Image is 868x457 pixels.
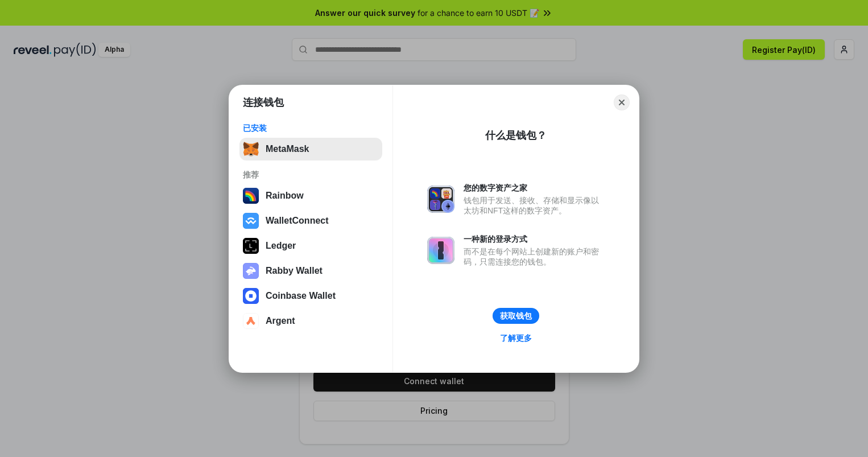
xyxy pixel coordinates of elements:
img: svg+xml,%3Csvg%20width%3D%2228%22%20height%3D%2228%22%20viewBox%3D%220%200%2028%2028%22%20fill%3D... [243,288,259,304]
h1: 连接钱包 [243,96,284,109]
div: Argent [266,316,295,326]
img: svg+xml,%3Csvg%20xmlns%3D%22http%3A%2F%2Fwww.w3.org%2F2000%2Fsvg%22%20fill%3D%22none%22%20viewBox... [427,237,454,264]
img: svg+xml,%3Csvg%20xmlns%3D%22http%3A%2F%2Fwww.w3.org%2F2000%2Fsvg%22%20width%3D%2228%22%20height%3... [243,238,259,254]
div: 一种新的登录方式 [464,234,605,244]
button: Close [614,94,630,110]
div: 您的数字资产之家 [464,183,605,193]
div: Coinbase Wallet [266,291,336,301]
button: Ledger [239,234,382,257]
div: 而不是在每个网站上创建新的账户和密码，只需连接您的钱包。 [464,246,605,267]
button: Coinbase Wallet [239,285,382,307]
div: MetaMask [266,144,309,154]
button: 获取钱包 [493,308,539,324]
button: WalletConnect [239,209,382,232]
button: Argent [239,310,382,332]
img: svg+xml,%3Csvg%20xmlns%3D%22http%3A%2F%2Fwww.w3.org%2F2000%2Fsvg%22%20fill%3D%22none%22%20viewBox... [427,186,454,213]
div: WalletConnect [266,216,329,226]
div: 钱包用于发送、接收、存储和显示像以太坊和NFT这样的数字资产。 [464,195,605,216]
div: 了解更多 [500,333,532,343]
img: svg+xml,%3Csvg%20fill%3D%22none%22%20height%3D%2233%22%20viewBox%3D%220%200%2035%2033%22%20width%... [243,141,259,157]
img: svg+xml,%3Csvg%20width%3D%2228%22%20height%3D%2228%22%20viewBox%3D%220%200%2028%2028%22%20fill%3D... [243,313,259,329]
div: 什么是钱包？ [485,129,547,142]
div: Rabby Wallet [266,266,323,276]
button: Rabby Wallet [239,260,382,282]
button: MetaMask [239,138,382,160]
button: Rainbow [239,184,382,207]
div: Ledger [266,241,296,251]
div: 推荐 [243,170,379,180]
div: 已安装 [243,123,379,133]
div: 获取钱包 [500,311,532,321]
a: 了解更多 [493,331,539,345]
img: svg+xml,%3Csvg%20width%3D%2228%22%20height%3D%2228%22%20viewBox%3D%220%200%2028%2028%22%20fill%3D... [243,213,259,229]
img: svg+xml,%3Csvg%20xmlns%3D%22http%3A%2F%2Fwww.w3.org%2F2000%2Fsvg%22%20fill%3D%22none%22%20viewBox... [243,263,259,279]
div: Rainbow [266,191,304,201]
img: svg+xml,%3Csvg%20width%3D%22120%22%20height%3D%22120%22%20viewBox%3D%220%200%20120%20120%22%20fil... [243,188,259,204]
